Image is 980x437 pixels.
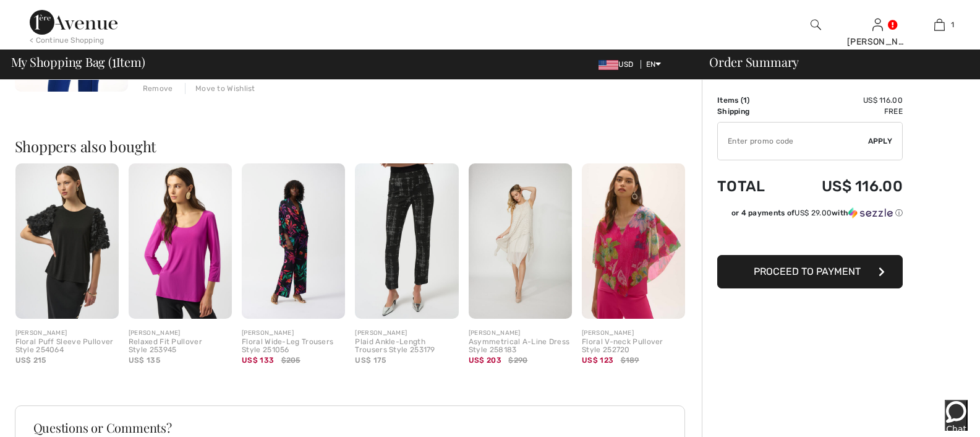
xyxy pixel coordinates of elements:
[868,136,893,147] span: Apply
[143,83,173,94] div: Remove
[582,329,685,338] div: [PERSON_NAME]
[185,83,255,94] div: Move to Wishlist
[599,60,638,69] span: USD
[786,106,903,117] td: Free
[129,338,232,355] div: Relaxed Fit Pullover Style 253945
[469,329,572,338] div: [PERSON_NAME]
[694,56,973,68] div: Order Summary
[15,338,119,355] div: Floral Puff Sleeve Pullover Style 254064
[129,329,232,338] div: [PERSON_NAME]
[786,95,903,106] td: US$ 116.00
[718,123,868,160] input: Promo code
[900,400,968,431] iframe: Opens a widget where you can chat to one of our agents
[754,266,861,277] span: Proceed to Payment
[717,255,903,288] button: Proceed to Payment
[129,163,232,319] img: Relaxed Fit Pullover Style 253945
[15,356,46,365] span: US$ 215
[934,17,945,32] img: My Bag
[582,338,685,355] div: Floral V-neck Pullover Style 252720
[355,338,458,355] div: Plaid Ankle-Length Trousers Style 253179
[621,355,639,366] span: $189
[46,24,67,34] span: Chat
[872,17,883,32] img: My Info
[731,207,903,218] div: or 4 payments of with
[717,106,786,117] td: Shipping
[582,356,613,365] span: US$ 123
[30,10,117,35] img: 1ère Avenue
[786,165,903,207] td: US$ 116.00
[281,355,300,366] span: $205
[129,356,160,365] span: US$ 135
[951,19,954,30] span: 1
[30,35,104,46] div: < Continue Shopping
[717,207,903,223] div: or 4 payments ofUS$ 29.00withSezzle Click to learn more about Sezzle
[717,223,903,251] iframe: PayPal-paypal
[872,19,883,30] a: Sign In
[847,35,908,48] div: [PERSON_NAME]
[469,163,572,319] img: Asymmetrical A-Line Dress Style 258183
[112,53,116,69] span: 1
[355,163,458,319] img: Plaid Ankle-Length Trousers Style 253179
[242,329,345,338] div: [PERSON_NAME]
[242,338,345,355] div: Floral Wide-Leg Trousers Style 251056
[11,56,145,68] span: My Shopping Bag ( Item)
[743,96,747,105] span: 1
[909,17,969,32] a: 1
[242,356,274,365] span: US$ 133
[15,163,119,319] img: Floral Puff Sleeve Pullover Style 254064
[355,356,386,365] span: US$ 175
[717,165,786,207] td: Total
[15,139,695,154] h2: Shoppers also bought
[811,17,821,32] img: search the website
[355,329,458,338] div: [PERSON_NAME]
[469,356,501,365] span: US$ 203
[469,338,572,355] div: Asymmetrical A-Line Dress Style 258183
[717,95,786,106] td: Items ( )
[33,422,667,434] h3: Questions or Comments?
[242,163,345,319] img: Floral Wide-Leg Trousers Style 251056
[646,60,662,69] span: EN
[599,60,618,70] img: US Dollar
[582,163,685,319] img: Floral V-neck Pullover Style 252720
[508,355,527,366] span: $290
[795,209,832,217] span: US$ 29.00
[15,329,119,338] div: [PERSON_NAME]
[848,207,893,218] img: Sezzle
